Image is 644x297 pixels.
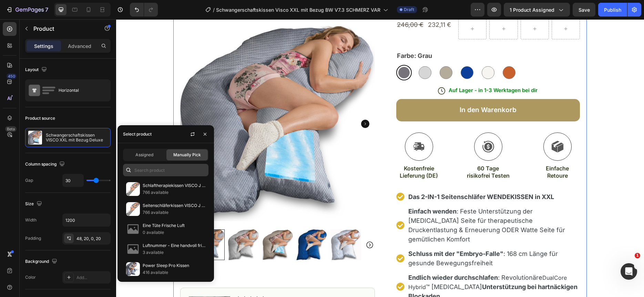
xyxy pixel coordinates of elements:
div: Column spacing [25,160,66,169]
legend: Farbe: Grau [280,30,317,43]
button: In den Warenkorb [280,80,464,102]
a: DualCore Hybrid [292,255,451,271]
strong: Endlich wieder durchschlafen [292,255,382,262]
strong: Schluss mit der "Embryo-Falle" [292,231,387,238]
div: Undo/Redo [130,3,158,17]
p: 60 Tage risikofrei Testen [350,146,394,160]
div: Size [25,199,43,209]
input: Auto [63,174,83,187]
p: 7 [45,6,48,14]
p: Schwangerschaftskissen VISCO XXL mit Bezug Deluxe [46,133,108,142]
img: product feature img [28,131,42,145]
p: Settings [34,42,53,50]
span: Assigned [135,152,153,158]
div: 450 [7,73,17,79]
span: : Feste Unterstützung der [MEDICAL_DATA] Seite für therapeutische Druckentlastung & Erneuerung OD... [292,188,449,224]
input: Auto [63,214,110,226]
div: Add... [76,275,109,281]
div: Horizontal [59,82,101,98]
strong: Unterstützung bei hartnäckigen Blockaden [292,264,461,280]
div: Select product [123,131,152,137]
div: Width [25,217,37,223]
span: Auf Lager - in 1-3 Werktagen bei dir [333,68,421,74]
button: Carousel Next Arrow [249,221,258,230]
button: Carousel Next Arrow [245,100,253,109]
input: Search in Settings & Advanced [123,164,208,176]
iframe: Intercom live chat [621,263,637,280]
div: 48, 20, 0, 20 [76,236,109,242]
p: Product [33,24,92,33]
div: Padding [25,235,41,241]
p: 3 available [143,249,205,256]
p: Eine Tüte Frische Luft [143,222,205,229]
span: Draft [404,7,414,13]
span: Save [579,7,590,13]
strong: Das 2-IN-1 Seitenschläfer WENDEKISSEN in XXL [292,174,438,181]
strong: Einfach wenden [292,188,340,196]
button: Save [573,3,595,17]
span: ™ [MEDICAL_DATA] [292,264,461,280]
span: / [213,6,215,13]
img: collections [126,262,140,276]
p: Power Sleep Pro Kissen [143,262,205,269]
button: 7 [3,3,51,17]
p: 0 available [143,229,205,236]
p: Advanced [68,42,91,50]
div: Layout [25,65,48,75]
p: 766 available [143,209,205,216]
div: Background [25,257,59,266]
img: no-image [126,242,140,256]
p: Schlaftherapiekissen VISCO J mit Bezug Deluxe [143,182,205,189]
p: 416 available [143,269,205,276]
span: Manually Pick [173,152,201,158]
span: : Revolutionäre [292,255,426,262]
span: : 168 cm Länge für gesunde Bewegungsfreiheit [292,231,442,247]
div: Product source [25,115,55,121]
p: Kostenfreie Lieferung (DE) [281,146,325,160]
img: no-image [126,222,140,236]
img: collections [126,182,140,196]
div: In den Warenkorb [344,87,400,95]
button: Publish [598,3,627,17]
span: 1 product assigned [510,6,554,13]
div: Color [25,274,36,280]
img: collections [126,202,140,216]
iframe: Design area [116,19,644,297]
p: Luftnummer - Eine handvoll frische Luft [143,242,205,249]
p: Einfache Retoure [419,146,463,160]
div: Gap [25,177,33,184]
span: Schwangerschaftskissen Visco XXL mit Bezug BW V7.3 SCHMERZ VAR [216,6,380,13]
span: 1 [635,253,640,258]
p: Seitenschläferkissen VISCO J mit Bezug Deluxe [143,202,205,209]
div: Beta [5,126,17,132]
button: 1 product assigned [504,3,570,17]
div: Publish [604,6,621,13]
p: 766 available [143,189,205,196]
